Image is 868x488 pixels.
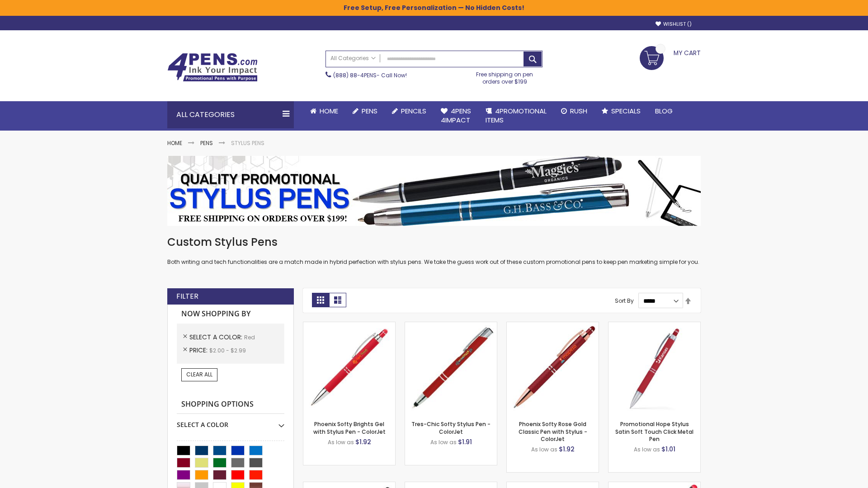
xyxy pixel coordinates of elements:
[177,305,284,324] strong: Now Shopping by
[231,139,264,147] strong: Stylus Pens
[167,156,701,226] img: Stylus Pens
[559,445,575,454] span: $1.92
[326,51,380,66] a: All Categories
[167,53,258,82] img: 4Pens Custom Pens and Promotional Products
[467,67,543,85] div: Free shipping on pen orders over $199
[405,322,497,414] img: Tres-Chic Softy Stylus Pen - ColorJet-Red
[167,235,701,249] h1: Custom Stylus Pens
[594,101,648,121] a: Specials
[328,438,354,446] span: As low as
[385,101,434,121] a: Pencils
[441,106,471,125] span: 4Pens 4impact
[167,101,294,128] div: All Categories
[609,322,700,414] img: Promotional Hope Stylus Satin Soft Touch Click Metal Pen-Red
[355,437,371,446] span: $1.92
[312,293,329,307] strong: Grid
[615,297,634,305] label: Sort By
[458,437,472,446] span: $1.91
[611,106,641,116] span: Specials
[434,101,478,131] a: 4Pens4impact
[405,322,497,329] a: Tres-Chic Softy Stylus Pen - ColorJet-Red
[176,291,198,301] strong: Filter
[189,346,209,355] span: Price
[303,101,345,121] a: Home
[615,420,693,442] a: Promotional Hope Stylus Satin Soft Touch Click Metal Pen
[330,55,376,62] span: All Categories
[634,446,660,453] span: As low as
[244,333,255,341] span: Red
[362,106,377,116] span: Pens
[200,139,213,147] a: Pens
[167,139,182,147] a: Home
[186,371,212,378] span: Clear All
[609,322,700,329] a: Promotional Hope Stylus Satin Soft Touch Click Metal Pen-Red
[333,71,377,79] a: (888) 88-4PENS
[303,322,395,414] img: Phoenix Softy Brights Gel with Stylus Pen - ColorJet-Red
[401,106,426,116] span: Pencils
[519,420,587,442] a: Phoenix Softy Rose Gold Classic Pen with Stylus - ColorJet
[554,101,594,121] a: Rush
[655,106,673,116] span: Blog
[303,322,395,329] a: Phoenix Softy Brights Gel with Stylus Pen - ColorJet-Red
[478,101,554,131] a: 4PROMOTIONALITEMS
[486,106,547,125] span: 4PROMOTIONAL ITEMS
[656,21,692,28] a: Wishlist
[167,235,701,266] div: Both writing and tech functionalities are a match made in hybrid perfection with stylus pens. We ...
[209,347,246,354] span: $2.00 - $2.99
[181,368,217,381] a: Clear All
[507,322,599,414] img: Phoenix Softy Rose Gold Classic Pen with Stylus - ColorJet-Red
[531,446,557,453] span: As low as
[430,438,457,446] span: As low as
[177,414,284,429] div: Select A Color
[570,106,587,116] span: Rush
[345,101,385,121] a: Pens
[661,445,675,454] span: $1.01
[648,101,680,121] a: Blog
[320,106,338,116] span: Home
[177,395,284,414] strong: Shopping Options
[333,71,407,79] span: - Call Now!
[411,420,491,435] a: Tres-Chic Softy Stylus Pen - ColorJet
[507,322,599,329] a: Phoenix Softy Rose Gold Classic Pen with Stylus - ColorJet-Red
[313,420,386,435] a: Phoenix Softy Brights Gel with Stylus Pen - ColorJet
[189,333,244,342] span: Select A Color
